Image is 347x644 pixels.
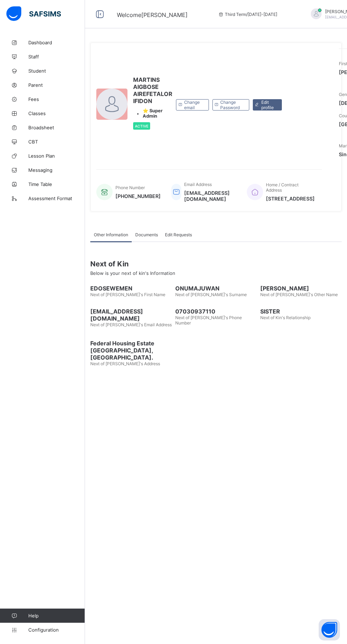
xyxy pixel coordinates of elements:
[90,340,172,361] span: Federal Housing Estate [GEOGRAPHIC_DATA], [GEOGRAPHIC_DATA].
[28,82,85,88] span: Parent
[90,292,165,297] span: Next of [PERSON_NAME]'s First Name
[135,232,158,237] span: Documents
[261,100,277,110] span: Edit profile
[28,54,85,60] span: Staff
[266,196,315,202] span: [STREET_ADDRESS]
[266,182,298,193] span: Home / Contract Address
[175,315,242,326] span: Next of [PERSON_NAME]'s Phone Number
[175,292,247,297] span: Next of [PERSON_NAME]'s Surname
[90,285,172,292] span: EDOSEWEMEN
[260,315,311,320] span: Next of Kin's Relationship
[115,193,161,199] span: [PHONE_NUMBER]
[28,167,85,173] span: Messaging
[133,108,172,119] div: •
[90,260,342,268] span: Next of Kin
[135,124,148,128] span: Active
[175,308,257,315] span: 07030937110
[28,111,85,116] span: Classes
[28,196,85,201] span: Assessment Format
[175,285,257,292] span: ONUMAJUWAN
[184,190,236,202] span: [EMAIL_ADDRESS][DOMAIN_NAME]
[90,308,172,322] span: [EMAIL_ADDRESS][DOMAIN_NAME]
[90,322,172,327] span: Next of [PERSON_NAME]'s Email Address
[117,11,188,18] span: Welcome [PERSON_NAME]
[133,76,172,104] span: MARTINS AIGBOSE AIREFETALOR IFIDON
[90,270,175,276] span: Below is your next of kin's Information
[28,139,85,145] span: CBT
[115,185,145,190] span: Phone Number
[28,68,85,74] span: Student
[28,627,85,633] span: Configuration
[165,232,192,237] span: Edit Requests
[28,613,85,618] span: Help
[220,100,244,110] span: Change Password
[90,361,160,366] span: Next of [PERSON_NAME]'s Address
[260,292,338,297] span: Next of [PERSON_NAME]'s Other Name
[28,153,85,159] span: Lesson Plan
[143,108,172,119] span: ⭐ Super Admin
[28,96,85,102] span: Fees
[28,181,85,187] span: Time Table
[28,40,85,45] span: Dashboard
[94,232,128,237] span: Other Information
[218,12,277,17] span: session/term information
[184,100,203,110] span: Change email
[260,285,342,292] span: [PERSON_NAME]
[184,182,212,187] span: Email Address
[260,308,342,315] span: SISTER
[6,6,61,21] img: safsims
[319,619,340,640] button: Open asap
[28,125,85,130] span: Broadsheet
